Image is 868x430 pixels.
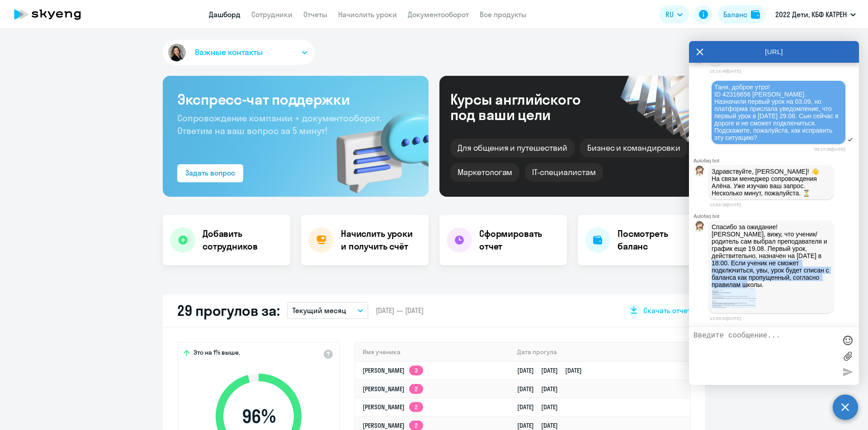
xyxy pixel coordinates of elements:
[480,10,527,19] a: Все продукты
[292,305,346,316] p: Текущий месяц
[450,163,519,182] div: Маркетологам
[355,343,510,361] th: Имя ученика
[363,403,423,411] a: [PERSON_NAME]2
[203,227,283,253] h4: Добавить сотрудников
[363,366,423,375] a: [PERSON_NAME]3
[712,288,757,309] img: image.png
[694,221,705,234] img: bot avatar
[376,305,424,315] span: [DATE] — [DATE]
[580,139,688,157] div: Бизнес и командировки
[751,10,760,19] img: balance
[363,385,423,393] a: [PERSON_NAME]2
[694,166,705,179] img: bot avatar
[409,365,423,375] app-skyeng-badge: 3
[712,168,831,197] p: Здравствуйте, [PERSON_NAME]! 👋 ﻿На связи менеджер сопровождения Алёна. Уже изучаю ваш запрос. Нес...
[814,147,845,152] time: 09:17:08[DATE]
[177,301,280,319] h2: 29 прогулов за:
[195,46,263,58] span: Важные контакты
[409,384,423,394] app-skyeng-badge: 2
[409,402,423,412] app-skyeng-badge: 2
[209,10,241,19] a: Дашборд
[723,9,747,20] div: Баланс
[450,92,605,122] div: Курсы английского под ваши цели
[517,366,589,375] a: [DATE][DATE][DATE]
[775,9,847,20] p: 2022 Дети, КБФ КАТРЕН
[185,167,235,178] div: Задать вопрос
[163,40,315,65] button: Важные контакты
[517,421,565,430] a: [DATE][DATE]
[166,42,188,63] img: avatar
[693,213,859,219] div: Autofaq bot
[177,112,382,136] span: Сопровождение компании + документооборот. Ответим на ваш вопрос за 5 минут!
[712,223,831,288] p: Спасибо за ожидание! [PERSON_NAME], вижу, что ученик/родитель сам выбрал преподавателя и график е...
[618,227,698,253] h4: Посмотреть баланс
[341,227,420,253] h4: Начислить уроки и получить счёт
[193,348,240,359] span: Это на 1% выше,
[338,10,397,19] a: Начислить уроки
[517,385,565,393] a: [DATE][DATE]
[510,343,690,361] th: Дата прогула
[771,4,860,25] button: 2022 Дети, КБФ КАТРЕН
[303,10,327,19] a: Отчеты
[643,305,691,315] span: Скачать отчет
[659,5,689,23] button: RU
[287,302,368,319] button: Текущий месяц
[207,406,311,427] span: 96 %
[525,163,603,182] div: IT-специалистам
[710,69,741,74] time: 15:14:48[DATE]
[710,202,741,207] time: 13:04:38[DATE]
[251,10,292,19] a: Сотрудники
[710,316,741,321] time: 13:09:03[DATE]
[693,158,859,163] div: Autofaq bot
[363,421,423,430] a: [PERSON_NAME]2
[479,227,560,253] h4: Сформировать отчет
[408,10,469,19] a: Документооборот
[718,5,765,23] button: Балансbalance
[517,403,565,411] a: [DATE][DATE]
[841,349,854,363] label: Лимит 10 файлов
[323,95,429,197] img: bg-img
[665,9,674,20] span: RU
[177,90,414,108] h3: Экспресс-чат поддержки
[714,83,840,141] span: Таня, доброе утро! ID 42316656 [PERSON_NAME]. Назначили первый урок на 03.09, но платформа присла...
[450,139,575,157] div: Для общения и путешествий
[177,164,243,182] button: Задать вопрос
